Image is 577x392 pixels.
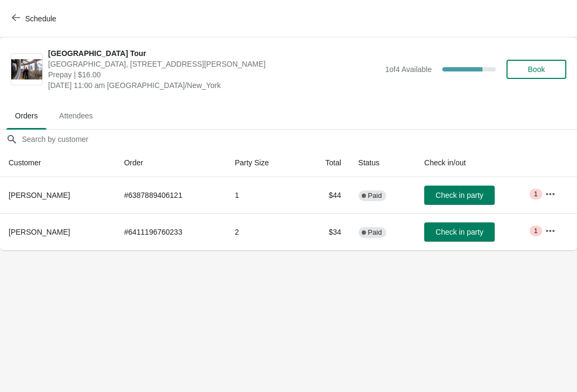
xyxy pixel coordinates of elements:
span: [PERSON_NAME] [9,191,70,199]
th: Order [115,149,226,177]
th: Check in/out [416,149,536,177]
input: Search by customer [21,130,577,149]
span: Prepay | $16.00 [48,69,380,80]
th: Status [350,149,416,177]
th: Party Size [226,149,301,177]
td: 2 [226,213,301,250]
button: Book [506,60,566,79]
button: Check in party [424,186,495,205]
span: Paid [368,191,382,200]
span: Book [528,65,545,74]
td: # 6411196760233 [115,213,226,250]
span: 1 of 4 Available [385,65,432,74]
th: Total [301,149,349,177]
span: Orders [6,106,46,125]
td: # 6387889406121 [115,177,226,213]
span: Schedule [25,14,56,23]
span: Attendees [51,106,102,125]
span: 1 [534,227,537,235]
span: [GEOGRAPHIC_DATA], [STREET_ADDRESS][PERSON_NAME] [48,59,380,69]
span: [DATE] 11:00 am [GEOGRAPHIC_DATA]/New_York [48,80,380,91]
td: $34 [301,213,349,250]
span: Check in party [435,191,483,199]
span: [PERSON_NAME] [9,228,70,236]
span: 1 [534,190,537,198]
span: Check in party [435,228,483,236]
td: $44 [301,177,349,213]
button: Check in party [424,222,495,242]
span: Paid [368,228,382,237]
button: Schedule [5,9,65,28]
span: [GEOGRAPHIC_DATA] Tour [48,48,380,59]
td: 1 [226,177,301,213]
img: City Hall Tower Tour [11,59,42,80]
